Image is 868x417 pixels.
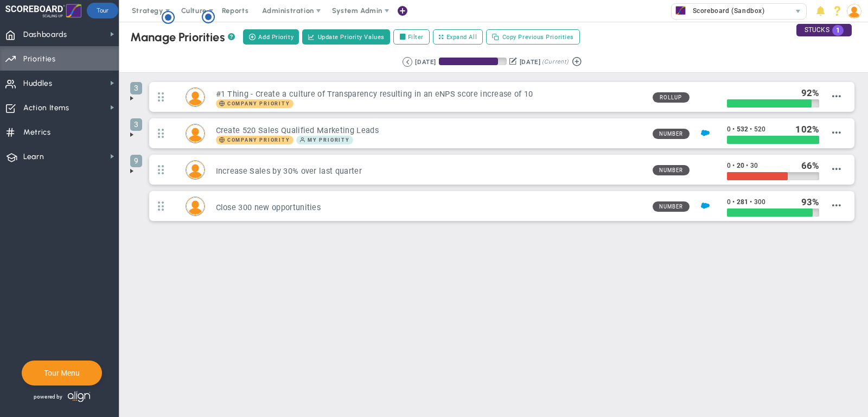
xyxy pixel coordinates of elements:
span: 9 [130,155,142,167]
span: 20 [737,162,744,169]
span: 66 [801,160,812,171]
img: Mark Collins [186,88,205,106]
span: 532 [737,125,748,133]
span: (Current) [542,57,568,67]
div: Manage Priorities [130,30,235,45]
span: 0 [727,198,731,206]
span: My Priority [296,136,353,144]
button: Expand All [433,29,483,45]
span: Company Priority [216,136,293,144]
span: • [750,198,752,206]
img: Mark Collins [186,197,205,216]
span: Strategy [132,7,163,15]
span: • [746,162,748,169]
div: Powered by Align [22,388,137,405]
button: Add Priority [243,29,299,45]
span: 3 [130,118,142,131]
span: Rollup [653,92,690,103]
span: Company Priority [227,101,290,106]
span: My Priority [308,137,350,143]
span: Company Priority [216,99,293,108]
h3: Increase Sales by 30% over last quarter [216,166,644,176]
span: Culture [181,7,207,15]
span: Learn [23,146,44,168]
h3: #1 Thing - Create a culture of Transparency resulting in an eNPS score increase of 10 [216,89,644,99]
span: 30 [750,162,758,169]
span: Number [653,201,690,212]
span: 93 [801,197,812,207]
span: Administration [262,7,314,15]
span: Number [653,165,690,175]
h3: Close 300 new opportunities [216,203,644,213]
span: 281 [737,198,748,206]
button: Copy Previous Priorities [486,29,580,45]
div: % [801,160,820,172]
span: 102 [795,124,812,135]
img: Salesforce Enabled<br />Sandbox: Quarterly Leads and Opportunities [701,129,710,137]
div: Mark Collins [186,197,205,216]
img: Katie Williams [186,161,205,179]
span: 520 [754,125,765,133]
div: Period Progress: 87% Day 79 of 90 with 11 remaining. [439,58,507,65]
div: % [795,123,819,135]
span: System Admin [332,7,382,15]
span: Scoreboard (Sandbox) [687,4,765,18]
span: Add Priority [258,33,293,42]
span: Priorities [23,48,56,71]
img: Hannah Dogru [186,124,205,143]
span: 92 [801,87,812,98]
span: • [732,198,735,206]
span: Company Priority [227,137,290,143]
span: Expand All [446,33,477,42]
div: Mark Collins [186,87,205,107]
button: Go to previous period [403,57,412,67]
span: • [750,125,752,133]
img: 33625.Company.photo [674,4,687,17]
span: Action Items [23,97,69,119]
span: Number [653,129,690,139]
span: Dashboards [23,23,67,46]
span: Metrics [23,121,51,144]
span: 0 [727,162,731,169]
span: Update Priority Values [318,33,385,42]
div: Katie Williams [186,160,205,180]
span: 3 [130,82,142,94]
div: STUCKS [796,24,852,36]
div: [DATE] [520,57,540,67]
h3: Create 520 Sales Qualified Marketing Leads [216,125,644,136]
span: 1 [832,25,844,36]
button: Tour Menu [41,368,83,378]
span: Copy Previous Priorities [502,33,574,42]
button: Update Priority Values [302,29,390,45]
label: Filter [393,29,430,45]
span: • [732,162,735,169]
span: select [790,4,806,19]
div: % [801,87,820,99]
span: 0 [727,125,731,133]
span: • [732,125,735,133]
span: Huddles [23,72,53,95]
div: Hannah Dogru [186,124,205,143]
img: Salesforce Enabled<br />Sandbox: Quarterly Leads and Opportunities [701,201,710,210]
img: 193898.Person.photo [847,4,861,18]
span: 300 [754,198,765,206]
div: [DATE] [415,57,436,67]
div: % [801,196,820,208]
